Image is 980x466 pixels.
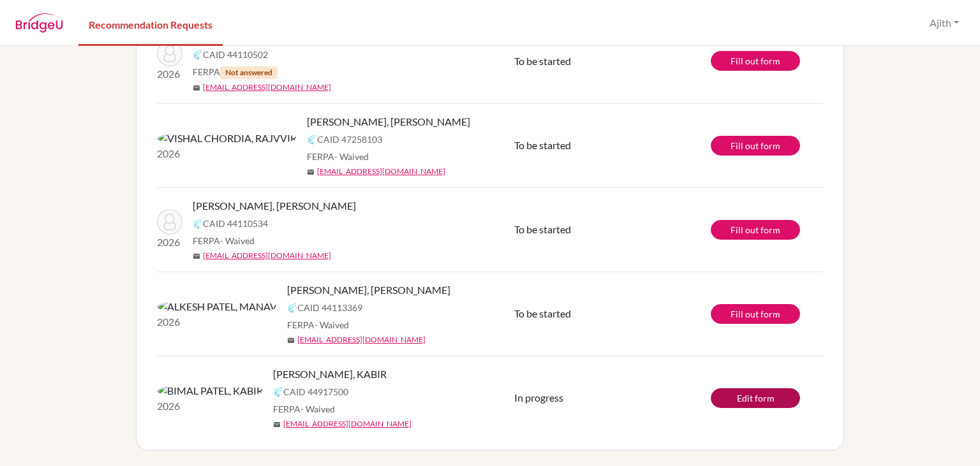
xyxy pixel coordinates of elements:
[711,388,800,408] a: Edit form
[193,198,356,214] span: [PERSON_NAME], [PERSON_NAME]
[203,217,268,230] span: CAID 44110534
[287,282,450,298] span: [PERSON_NAME], [PERSON_NAME]
[157,209,182,235] img: GAUTAMBHAI PATEL, KARAN
[193,234,255,247] span: FERPA
[193,65,278,79] span: FERPA
[273,402,335,416] span: FERPA
[157,66,182,82] p: 2026
[287,318,349,331] span: FERPA
[193,50,203,60] img: Common App logo
[711,136,800,156] a: Fill out form
[15,13,63,33] img: BridgeU logo
[220,235,255,246] span: - Waived
[157,146,297,161] p: 2026
[711,304,800,324] a: Fill out form
[78,2,223,46] a: Recommendation Requests
[157,314,277,330] p: 2026
[273,387,283,397] img: Common App logo
[203,82,331,93] a: [EMAIL_ADDRESS][DOMAIN_NAME]
[283,385,348,398] span: CAID 44917500
[220,66,278,79] span: Not answered
[307,168,315,176] span: mail
[157,235,182,250] p: 2026
[317,133,382,146] span: CAID 47258103
[317,166,445,177] a: [EMAIL_ADDRESS][DOMAIN_NAME]
[193,84,200,92] span: mail
[711,220,800,240] a: Fill out form
[297,301,362,314] span: CAID 44113369
[157,131,297,146] img: VISHAL CHORDIA, RAJVVIR
[157,299,277,314] img: ALKESH PATEL, MANAV
[203,48,268,61] span: CAID 44110502
[514,307,571,319] span: To be started
[514,391,563,404] span: In progress
[334,151,369,162] span: - Waived
[514,223,571,235] span: To be started
[307,135,317,145] img: Common App logo
[924,11,965,35] button: Ajith
[307,114,470,129] span: [PERSON_NAME], [PERSON_NAME]
[287,303,297,313] img: Common App logo
[301,404,335,414] span: - Waived
[297,334,426,346] a: [EMAIL_ADDRESS][DOMAIN_NAME]
[193,219,203,229] img: Common App logo
[273,367,387,382] span: [PERSON_NAME], KABIR
[315,319,349,330] span: - Waived
[514,55,571,67] span: To be started
[203,250,331,261] a: [EMAIL_ADDRESS][DOMAIN_NAME]
[157,383,263,398] img: BIMAL PATEL, KABIR
[157,398,263,414] p: 2026
[193,252,200,260] span: mail
[283,418,412,430] a: [EMAIL_ADDRESS][DOMAIN_NAME]
[157,41,182,66] img: KAPIL JAIN, SVECHAA
[514,139,571,151] span: To be started
[711,51,800,71] a: Fill out form
[307,150,369,163] span: FERPA
[273,421,281,428] span: mail
[287,337,295,344] span: mail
